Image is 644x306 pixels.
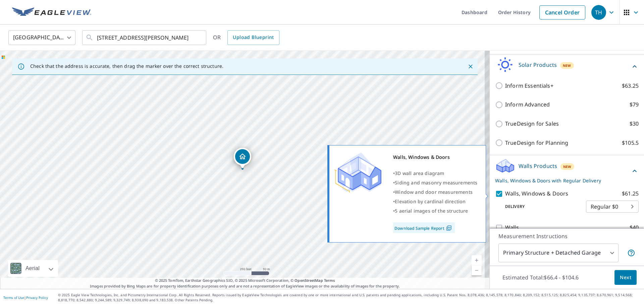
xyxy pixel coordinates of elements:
[227,30,279,45] a: Upload Blueprint
[498,244,619,262] div: Primary Structure + Detached Garage
[630,223,639,232] p: $40
[393,222,455,233] a: Download Sample Report
[8,28,75,47] div: [GEOGRAPHIC_DATA]
[495,158,639,184] div: Walls ProductsNewWalls, Windows & Doors with Regular Delivery
[8,260,58,277] div: Aerial
[3,295,24,300] a: Terms of Use
[622,189,639,198] p: $61.25
[505,100,550,109] p: Inform Advanced
[393,152,477,162] div: Walls, Windows & Doors
[58,293,641,303] p: © 2025 Eagle View Technologies, Inc. and Pictometry International Corp. All Rights Reserved. Repo...
[233,33,274,42] span: Upload Blueprint
[472,265,482,275] a: Current Level 17, Zoom Out
[495,204,586,210] p: Delivery
[614,270,637,285] button: Next
[497,270,584,285] p: Estimated Total: $66.4 - $104.6
[395,170,444,176] span: 3D wall area diagram
[30,63,223,69] p: Check that the address is accurate, then drag the marker over the correct structure.
[466,62,475,71] button: Close
[498,232,635,240] p: Measurement Instructions
[539,5,585,19] a: Cancel Order
[505,139,568,147] p: TrueDesign for Planning
[444,225,453,231] img: Pdf Icon
[395,198,466,205] span: Elevation by cardinal direction
[393,197,477,206] div: •
[324,278,335,283] a: Terms
[622,139,639,147] p: $105.5
[627,249,635,257] span: Your report will include the primary structure and a detached garage if one exists.
[630,120,639,128] p: $30
[586,197,639,216] div: Regular $0
[505,223,519,232] p: Walls
[97,28,193,47] input: Search by address or latitude-longitude
[393,169,477,178] div: •
[393,206,477,216] div: •
[23,260,42,277] div: Aerial
[12,7,91,17] img: EV Logo
[3,296,48,300] p: |
[395,179,477,186] span: Siding and masonry measurements
[591,5,606,20] div: TH
[505,189,568,198] p: Walls, Windows & Doors
[334,152,381,193] img: Premium
[234,148,251,169] div: Dropped pin, building 1, Residential property, 34 Baxter Ln Chesterfield, MO 63017
[495,57,639,76] div: Solar ProductsNew
[395,189,473,195] span: Window and door measurements
[563,164,572,169] span: New
[519,61,557,69] p: Solar Products
[505,82,553,90] p: Inform Essentials+
[213,30,279,45] div: OR
[294,278,323,283] a: OpenStreetMap
[630,100,639,109] p: $79
[563,63,571,68] span: New
[393,178,477,187] div: •
[519,162,557,170] p: Walls Products
[620,273,631,282] span: Next
[26,295,48,300] a: Privacy Policy
[495,177,631,184] p: Walls, Windows & Doors with Regular Delivery
[393,187,477,197] div: •
[505,120,559,128] p: TrueDesign for Sales
[155,278,335,283] span: © 2025 TomTom, Earthstar Geographics SIO, © 2025 Microsoft Corporation, ©
[472,255,482,265] a: Current Level 17, Zoom In
[622,82,639,90] p: $63.25
[395,208,468,214] span: 5 aerial images of the structure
